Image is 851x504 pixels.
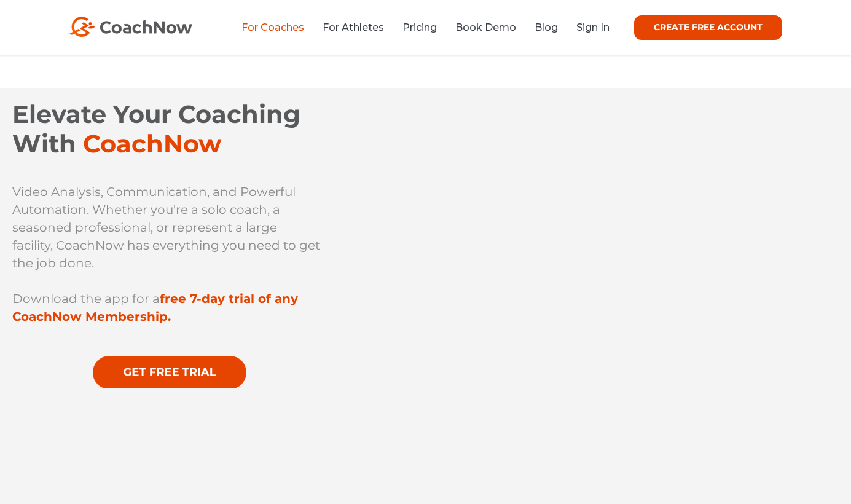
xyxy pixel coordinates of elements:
[576,22,610,33] a: Sign In
[241,22,304,33] a: For Coaches
[12,290,327,326] p: Download the app for a
[323,22,384,33] a: For Athletes
[12,183,327,272] p: Video Analysis, Communication, and Powerful Automation. Whether you're a solo coach, a seasoned p...
[634,15,782,40] a: CREATE FREE ACCOUNT
[402,22,437,33] a: Pricing
[376,114,839,370] iframe: YouTube video player
[93,356,246,388] img: GET FREE TRIAL
[535,22,558,33] a: Blog
[69,17,192,37] img: CoachNow Logo
[455,22,516,33] a: Book Demo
